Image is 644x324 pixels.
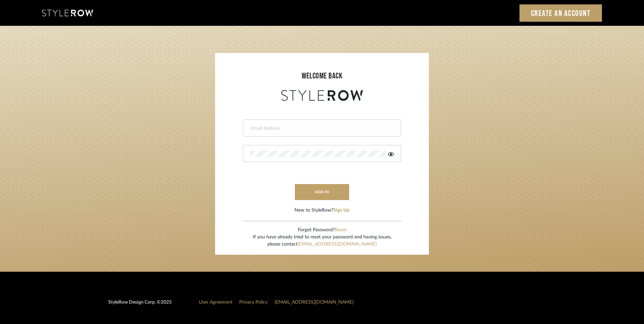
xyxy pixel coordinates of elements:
[250,125,392,132] input: Email Address
[108,299,172,311] div: StyleRow Design Corp. ©2025
[222,70,422,82] div: welcome back
[199,300,232,305] a: User Agreement
[298,242,377,247] a: [EMAIL_ADDRESS][DOMAIN_NAME]
[239,300,268,305] a: Privacy Policy
[295,207,349,214] div: New to StyleRow?
[333,207,349,214] button: Sign Up
[335,227,346,234] button: Reset
[295,184,349,200] button: sign in
[253,234,392,248] div: If you have already tried to reset your password and having issues, please contact
[253,227,392,234] div: Forgot Password?
[274,300,354,305] a: [EMAIL_ADDRESS][DOMAIN_NAME]
[519,4,602,22] a: Create an Account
